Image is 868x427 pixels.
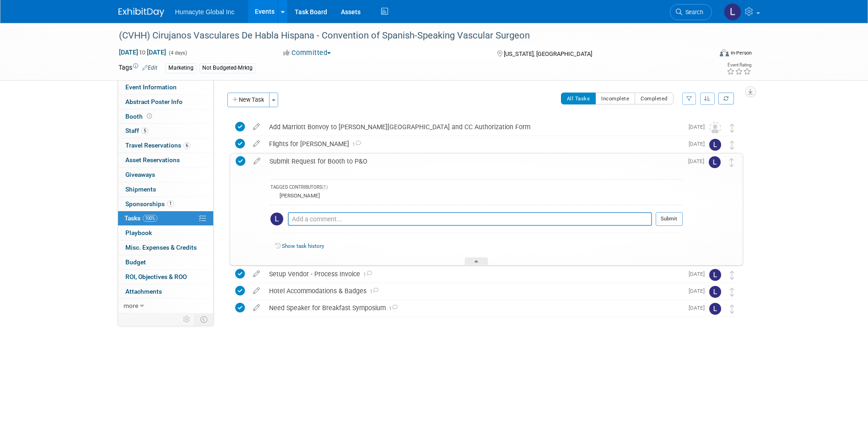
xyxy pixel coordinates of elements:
a: edit [248,140,264,148]
span: Humacyte Global Inc [175,8,235,16]
td: Tags [119,63,157,73]
a: edit [249,157,265,165]
a: Refresh [718,93,734,104]
a: Booth [118,109,213,124]
a: Abstract Poster Info [118,95,213,109]
span: [DATE] [689,305,709,311]
img: Linda Hamilton [270,213,283,225]
a: edit [248,304,264,312]
img: Unassigned [709,122,721,134]
span: ROI, Objectives & ROO [125,273,187,280]
a: Search [670,4,712,20]
div: Add Marriott Bonvoy to [PERSON_NAME][GEOGRAPHIC_DATA] and CC Authorization Form [264,119,683,135]
button: All Tasks [561,93,596,104]
div: [PERSON_NAME] [277,192,320,199]
div: Submit Request for Booth to P&O [265,153,683,169]
span: [DATE] [689,271,709,277]
div: Event Format [658,48,752,61]
a: Show task history [282,243,324,249]
div: Flights for [PERSON_NAME] [264,136,683,152]
div: In-Person [730,49,752,56]
a: Misc. Expenses & Credits [118,241,213,255]
div: Hotel Accommodations & Badges [264,283,683,299]
span: Misc. Expenses & Credits [125,244,197,251]
button: New Task [227,93,270,107]
span: (1) [322,185,328,190]
a: more [118,299,213,313]
span: (4 days) [168,50,187,56]
div: Marketing [166,63,196,73]
span: 5 [141,127,148,134]
button: Incomplete [595,93,635,104]
button: Completed [635,93,674,104]
i: Move task [730,141,734,149]
span: Giveaways [125,171,155,178]
span: more [124,302,138,309]
span: 100% [143,215,157,222]
span: Booth [125,113,154,120]
span: Search [682,9,703,16]
span: [US_STATE], [GEOGRAPHIC_DATA] [504,50,592,57]
i: Move task [730,305,734,313]
div: Not Budgeted-Mrktg [199,63,255,73]
span: Booth not reserved yet [145,113,154,120]
span: Playbook [125,229,152,236]
a: Playbook [118,226,213,240]
img: Linda Hamilton [724,3,741,21]
img: Format-Inperson.png [720,49,729,56]
span: Attachments [125,288,162,295]
a: Asset Reservations [118,153,213,167]
span: to [138,49,147,56]
span: 1 [349,142,361,148]
span: Shipments [125,186,156,193]
img: Linda Hamilton [709,269,721,281]
a: Attachments [118,285,213,299]
button: Committed [280,48,334,58]
a: edit [248,270,264,278]
span: 1 [367,289,378,295]
span: [DATE] [689,124,709,130]
a: Tasks100% [118,211,213,225]
span: Asset Reservations [125,156,180,164]
div: Need Speaker for Breakfast Symposium [264,300,683,316]
a: Event Information [118,80,213,94]
button: Submit [656,212,683,226]
i: Move task [730,271,734,279]
span: 6 [183,142,190,149]
div: (CVHH) Cirujanos Vasculares De Habla Hispana - Convention of Spanish-Speaking Vascular Surgeon [116,27,698,44]
span: 1 [360,272,372,278]
span: 1 [167,200,174,207]
a: Staff5 [118,124,213,138]
a: Giveaways [118,168,213,182]
span: 1 [386,306,398,312]
img: Linda Hamilton [709,139,721,151]
i: Move task [729,158,734,167]
span: [DATE] [688,158,709,164]
a: Travel Reservations6 [118,138,213,153]
a: Budget [118,255,213,269]
a: edit [248,123,264,131]
img: ExhibitDay [119,8,164,17]
div: Event Rating [727,63,751,67]
span: Travel Reservations [125,142,190,149]
span: Budget [125,258,146,266]
i: Move task [730,124,734,132]
div: TAGGED CONTRIBUTORS [270,184,683,192]
span: [DATE] [689,288,709,294]
img: Linda Hamilton [709,303,721,315]
a: ROI, Objectives & ROO [118,270,213,284]
span: Tasks [124,214,157,222]
div: Setup Vendor - Process Invoice [264,266,683,282]
span: Staff [125,127,148,134]
a: Edit [142,65,157,71]
td: Personalize Event Tab Strip [179,313,195,325]
img: Linda Hamilton [709,156,721,168]
span: Abstract Poster Info [125,98,183,105]
span: [DATE] [DATE] [119,48,167,56]
img: Linda Hamilton [709,286,721,298]
i: Move task [730,288,734,296]
a: Sponsorships1 [118,197,213,211]
span: [DATE] [689,141,709,147]
a: Shipments [118,182,213,197]
td: Toggle Event Tabs [194,313,213,325]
